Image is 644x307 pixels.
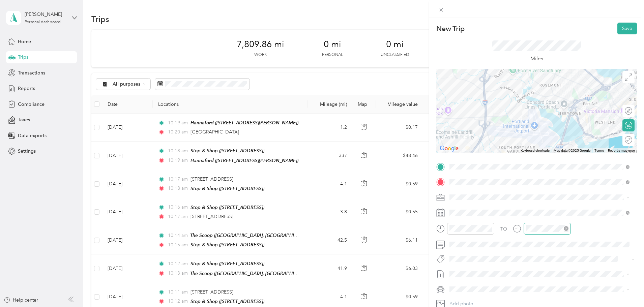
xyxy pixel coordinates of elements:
[564,226,568,231] span: close-circle
[436,24,465,33] p: New Trip
[438,144,460,153] img: Google
[500,225,507,233] div: TO
[521,148,550,153] button: Keyboard shortcuts
[594,149,604,152] a: Terms (opens in new tab)
[608,149,635,152] a: Report a map error
[530,55,543,63] p: Miles
[617,23,637,34] button: Save
[438,144,460,153] a: Open this area in Google Maps (opens a new window)
[554,149,590,152] span: Map data ©2025 Google
[606,269,644,307] iframe: Everlance-gr Chat Button Frame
